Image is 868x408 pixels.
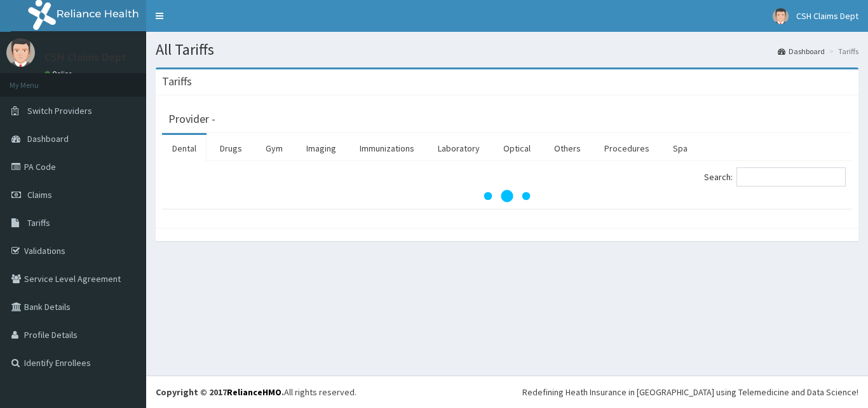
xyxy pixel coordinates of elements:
[594,135,660,162] a: Procedures
[796,10,858,22] span: CSH Claims Dept
[522,386,858,398] div: Redefining Heath Insurance in [GEOGRAPHIC_DATA] using Telemedicine and Data Science!
[27,217,50,229] span: Tariffs
[6,38,35,67] img: User Image
[227,386,281,398] a: RelianceHMO
[663,135,698,162] a: Spa
[773,8,789,24] img: User Image
[162,135,207,162] a: Dental
[493,135,541,162] a: Optical
[296,135,346,162] a: Imaging
[210,135,252,162] a: Drugs
[44,52,126,63] p: CSH Claims Dept
[27,105,92,116] span: Switch Providers
[27,189,52,200] span: Claims
[162,76,192,87] h3: Tariffs
[255,135,293,162] a: Gym
[778,46,825,57] a: Dashboard
[44,69,75,78] a: Online
[349,135,424,162] a: Immunizations
[704,167,846,186] label: Search:
[544,135,591,162] a: Others
[156,41,858,58] h1: All Tariffs
[27,133,69,144] span: Dashboard
[482,171,532,222] svg: audio-loading
[428,135,490,162] a: Laboratory
[736,167,846,186] input: Search:
[156,386,284,398] strong: Copyright © 2017 .
[146,376,868,408] footer: All rights reserved.
[826,46,858,57] li: Tariffs
[168,113,215,125] h3: Provider -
